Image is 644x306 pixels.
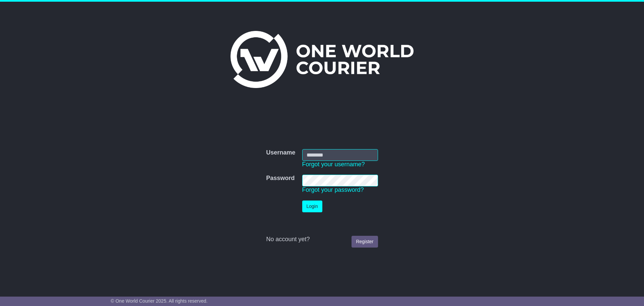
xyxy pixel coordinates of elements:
a: Forgot your username? [302,161,365,168]
label: Password [266,175,294,182]
img: One World [230,31,414,88]
span: © One World Courier 2025. All rights reserved. [111,298,208,304]
a: Forgot your password? [302,186,364,193]
button: Login [302,201,322,212]
div: No account yet? [266,236,378,243]
a: Register [352,236,378,248]
label: Username [266,149,295,157]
